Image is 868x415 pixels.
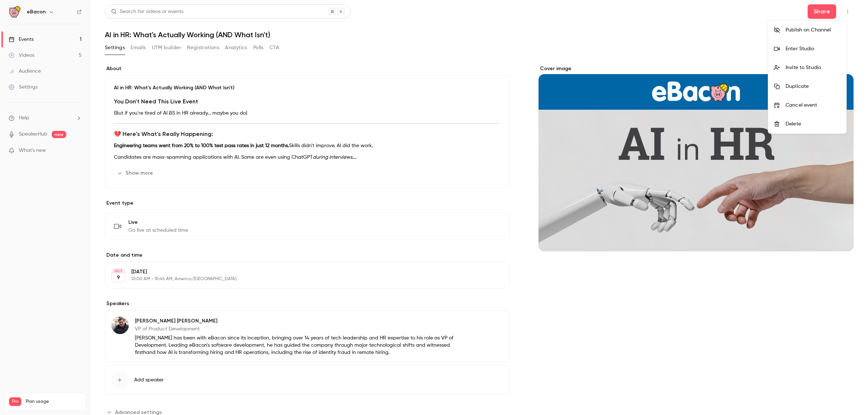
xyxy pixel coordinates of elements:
div: Duplicate [786,83,841,90]
div: Cancel event [786,102,841,109]
div: Enter Studio [786,45,841,52]
div: Publish on Channel [786,26,841,34]
div: Invite to Studio [786,64,841,71]
div: Delete [786,120,841,128]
